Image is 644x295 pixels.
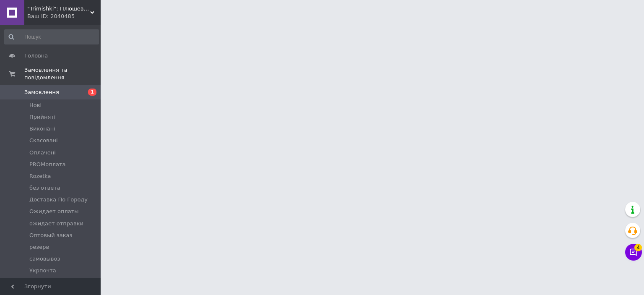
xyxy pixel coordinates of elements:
[29,208,79,215] span: Ожидает оплаты
[29,102,42,109] span: Нові
[27,13,101,20] div: Ваш ID: 2040485
[625,244,642,261] button: Чат з покупцем4
[29,243,49,251] span: резерв
[29,232,72,239] span: Оптовый заказ
[29,196,88,204] span: Доставка По Городу
[24,89,59,96] span: Замовлення
[88,89,96,96] span: 1
[29,184,60,192] span: без ответа
[29,149,56,157] span: Оплачені
[24,52,48,60] span: Головна
[29,255,60,263] span: самовывоз
[27,5,90,13] span: "Trimishki": Плюшеві іграшки на будь-який смак!
[634,244,642,251] span: 4
[24,66,101,81] span: Замовлення та повідомлення
[29,220,83,227] span: ожидает отправки
[4,29,99,44] input: Пошук
[29,137,58,144] span: Скасовані
[29,161,66,168] span: PROMоплата
[29,267,56,274] span: Укрпочта
[29,172,51,180] span: Rozetka
[29,125,55,133] span: Виконані
[29,113,55,121] span: Прийняті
